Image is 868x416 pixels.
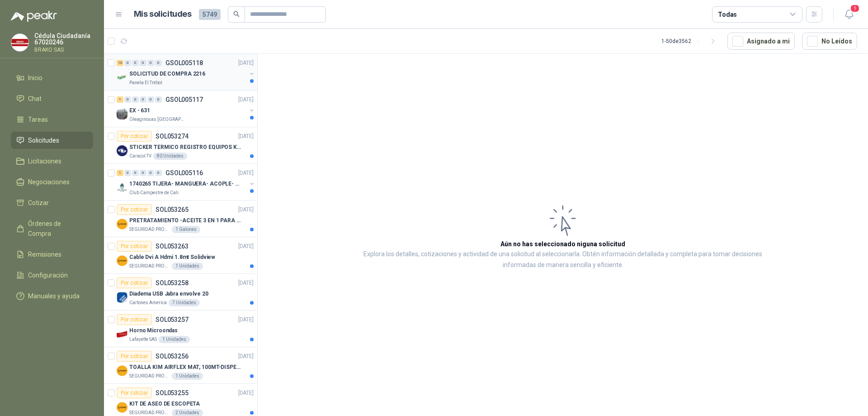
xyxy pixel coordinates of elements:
p: [DATE] [238,242,254,251]
span: Licitaciones [28,156,61,166]
p: SEGURIDAD PROVISER LTDA [129,373,170,380]
div: 1 Unidades [159,336,190,343]
div: 0 [124,170,131,176]
div: 80 Unidades [153,153,187,160]
a: Configuración [11,267,93,284]
span: Cotizar [28,198,49,208]
div: 1 [117,96,123,103]
p: Diadema USB Jabra envolve 20 [129,290,208,298]
button: No Leídos [802,33,857,50]
div: 0 [147,60,154,66]
div: 0 [140,96,146,103]
div: 0 [124,96,131,103]
div: Por cotizar [117,277,152,288]
p: [DATE] [238,96,254,104]
img: Company Logo [117,365,127,376]
a: Manuales y ayuda [11,287,93,305]
img: Company Logo [117,182,127,193]
p: Explora los detalles, cotizaciones y actividad de una solicitud al seleccionarla. Obtén informaci... [348,249,778,271]
p: SOL053274 [156,133,189,139]
p: SOL053255 [156,390,189,396]
img: Company Logo [117,402,127,413]
span: search [233,11,240,17]
p: Lafayette SAS [129,336,157,343]
span: Solicitudes [28,135,59,145]
a: Por cotizarSOL053265[DATE] Company LogoPRETRATAMIENTO -ACEITE 3 EN 1 PARA ARMAMENTOSEGURIDAD PROV... [104,201,257,237]
p: PRETRATAMIENTO -ACEITE 3 EN 1 PARA ARMAMENTO [129,216,242,225]
p: [DATE] [238,279,254,287]
span: Remisiones [28,249,61,259]
a: Por cotizarSOL053274[DATE] Company LogoSTICKER TERMICO REGISTRO EQUIPOS KIOSKOS (SE ENVIA LIK CON... [104,127,257,164]
div: 10 [117,60,123,66]
img: Company Logo [117,72,127,83]
div: 0 [132,96,139,103]
p: GSOL005116 [165,170,203,176]
a: Por cotizarSOL053258[DATE] Company LogoDiadema USB Jabra envolve 20Cartones America7 Unidades [104,274,257,311]
a: Licitaciones [11,153,93,170]
p: [DATE] [238,59,254,67]
div: 0 [155,96,162,103]
div: 1 Unidades [172,263,203,270]
p: SOL053256 [156,353,189,359]
span: Chat [28,94,42,104]
p: Cédula Ciudadanía 67020246 [34,33,93,45]
a: Solicitudes [11,132,93,149]
span: Inicio [28,73,42,83]
img: Company Logo [11,34,28,51]
p: SOL053257 [156,316,189,323]
a: Remisiones [11,246,93,263]
p: SOLICITUD DE COMPRA 2216 [129,70,205,78]
a: Cotizar [11,194,93,211]
span: Tareas [28,115,48,124]
p: GSOL005117 [165,96,203,103]
div: Por cotizar [117,351,152,362]
div: 0 [140,60,146,66]
span: Órdenes de Compra [28,219,85,239]
p: TOALLA KIM AIRFLEX MAT, 100MT-DISPENSADOR- caja x6 [129,363,242,372]
a: Chat [11,90,93,107]
h1: Mis solicitudes [134,8,192,21]
span: Configuración [28,270,68,280]
div: 0 [147,96,154,103]
p: Panela El Trébol [129,79,162,86]
p: STICKER TERMICO REGISTRO EQUIPOS KIOSKOS (SE ENVIA LIK CON ESPECIFICCIONES) [129,143,242,152]
div: 0 [140,170,146,176]
div: Todas [718,10,737,19]
p: [DATE] [238,352,254,361]
p: EX - 631 [129,106,150,115]
div: 1 - 50 de 3562 [661,34,720,48]
span: 5749 [199,9,221,20]
p: Club Campestre de Cali [129,189,179,196]
button: Asignado a mi [727,33,795,50]
a: 1 0 0 0 0 0 GSOL005116[DATE] Company Logo1740265 TIJERA- MANGUERA- ACOPLE- SURTIDORESClub Campest... [117,167,255,196]
div: 0 [155,60,162,66]
div: 7 Unidades [169,299,200,306]
a: 10 0 0 0 0 0 GSOL005118[DATE] Company LogoSOLICITUD DE COMPRA 2216Panela El Trébol [117,57,255,86]
a: Por cotizarSOL053257[DATE] Company LogoHorno MicroondasLafayette SAS1 Unidades [104,311,257,347]
p: [DATE] [238,132,254,141]
div: Por cotizar [117,131,152,142]
p: Horno Microondas [129,326,178,335]
div: 1 Galones [172,226,200,233]
p: Oleaginosas [GEOGRAPHIC_DATA][PERSON_NAME] [129,116,186,123]
a: Por cotizarSOL053263[DATE] Company LogoCable Dvi A Hdmi 1.8mt SolidviewSEGURIDAD PROVISER LTDA1 U... [104,237,257,274]
p: 1740265 TIJERA- MANGUERA- ACOPLE- SURTIDORES [129,180,242,188]
a: Por cotizarSOL053256[DATE] Company LogoTOALLA KIM AIRFLEX MAT, 100MT-DISPENSADOR- caja x6SEGURIDA... [104,347,257,384]
p: [DATE] [238,389,254,397]
img: Company Logo [117,292,127,303]
span: Manuales y ayuda [28,291,80,301]
p: SOL053263 [156,243,189,249]
div: 1 [117,170,123,176]
p: Caracol TV [129,153,151,160]
a: Tareas [11,111,93,128]
p: [DATE] [238,206,254,214]
img: Logo peakr [11,11,57,22]
p: Cartones America [129,299,167,306]
p: [DATE] [238,169,254,177]
div: 0 [132,170,139,176]
div: Por cotizar [117,314,152,325]
h3: Aún no has seleccionado niguna solicitud [500,239,625,249]
div: Por cotizar [117,204,152,215]
div: 0 [124,60,131,66]
p: GSOL005118 [165,60,203,66]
